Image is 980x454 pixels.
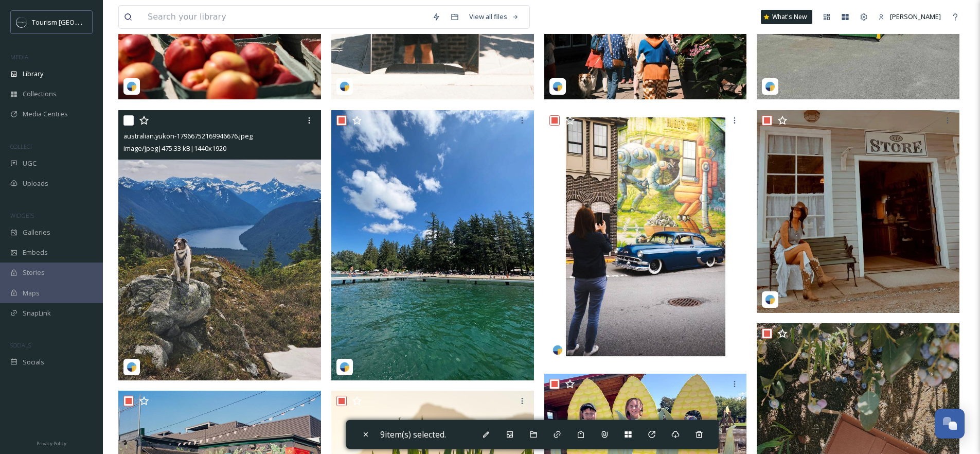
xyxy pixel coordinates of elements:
img: britalia.wildflower-18065719175225661.jpeg [757,110,959,313]
span: Privacy Policy [37,440,66,447]
span: Uploads [23,179,48,188]
span: SOCIALS [10,341,31,349]
span: UGC [23,159,37,168]
input: Search your library [142,6,427,28]
span: [PERSON_NAME] [890,12,941,21]
span: Tourism [GEOGRAPHIC_DATA] [32,17,124,27]
span: australian.yukon-17966752169946676.jpeg [123,131,253,141]
img: naomi.25.a-17976856793857504.jpeg [331,110,534,380]
span: Stories [23,268,45,277]
span: 9 item(s) selected. [380,429,446,440]
img: snapsea-logo.png [553,345,563,355]
img: snapsea-logo.png [765,294,775,305]
span: MEDIA [10,53,28,61]
span: Media Centres [23,109,68,119]
img: snapsea-logo.png [765,81,775,92]
span: WIDGETS [10,212,34,219]
a: What's New [761,10,812,24]
span: Embeds [23,248,48,257]
span: Galleries [23,228,50,237]
a: [PERSON_NAME] [873,7,946,27]
img: snapsea-logo.png [553,81,563,92]
span: image/jpeg | 475.33 kB | 1440 x 1920 [123,144,226,153]
img: snapsea-logo.png [340,362,350,372]
img: snapsea-logo.png [127,362,137,372]
img: snapsea-logo.png [127,81,137,92]
img: OMNISEND%20Email%20Square%20Images%20.png [16,17,27,27]
span: Collections [23,89,57,99]
span: COLLECT [10,143,32,150]
span: Maps [23,288,40,298]
span: Socials [23,357,44,367]
span: SnapLink [23,308,51,318]
img: australian.yukon-17966752169946676.jpeg [118,110,321,380]
img: snapsea-logo.png [340,81,350,92]
img: rad.iron-18051671510622518.heic [544,110,747,364]
a: View all files [464,7,524,27]
a: Privacy Policy [37,436,66,449]
button: Open Chat [935,409,965,439]
span: Library [23,69,43,79]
